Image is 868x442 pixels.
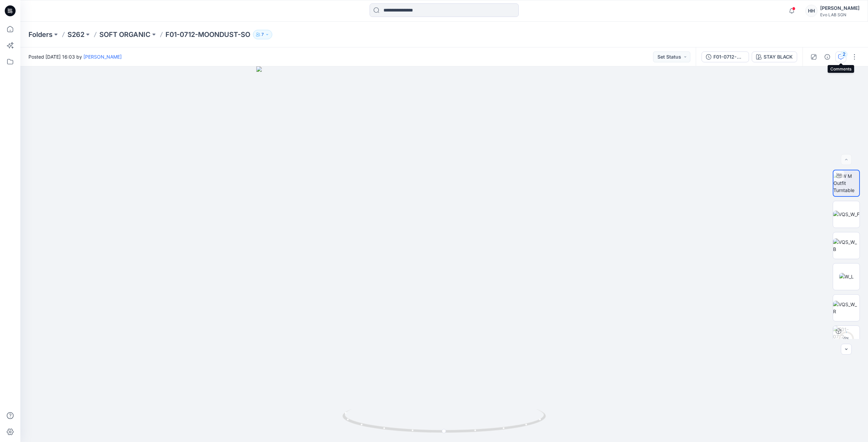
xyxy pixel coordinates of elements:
[261,31,264,38] p: 7
[820,12,860,17] div: Evo LAB SGN
[833,211,860,218] img: VQS_W_F
[838,336,854,342] div: 0 %
[165,30,250,39] p: F01-0712-MOONDUST-SO
[820,4,860,12] div: [PERSON_NAME]
[805,5,817,17] div: HH
[713,53,745,61] div: F01-0712-MOONDUST
[841,51,847,58] div: 2
[752,51,797,62] button: STAY BLACK
[839,273,854,280] img: W_L
[833,301,860,315] img: VQS_W_R
[764,53,793,61] div: STAY BLACK
[835,51,846,62] button: 2
[833,172,859,194] img: BW M Outfit Turntable
[28,53,122,60] span: Posted [DATE] 16:03 by
[67,30,84,39] a: S262
[822,51,833,62] button: Details
[702,51,749,62] button: F01-0712-MOONDUST
[833,238,860,253] img: VQS_W_B
[833,326,860,352] img: F01-0712-MOONDUST STAY BLACK
[99,30,151,39] a: SOFT ORGANIC
[28,30,53,39] a: Folders
[83,54,122,60] a: [PERSON_NAME]
[253,30,272,39] button: 7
